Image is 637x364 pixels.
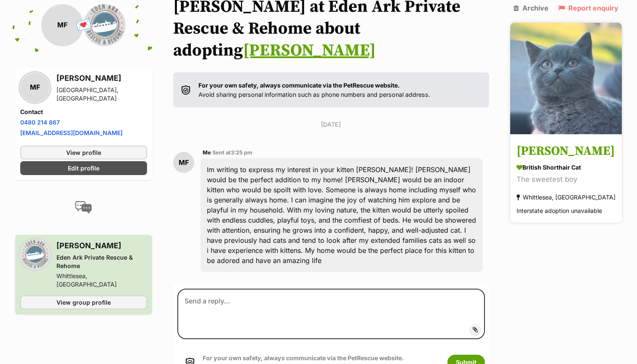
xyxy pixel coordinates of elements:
[517,142,616,161] h3: [PERSON_NAME]
[20,240,50,269] img: Eden Ark Private Rescue & Rehome profile pic
[74,16,93,35] span: 💌
[20,129,123,136] a: [EMAIL_ADDRESS][DOMAIN_NAME]
[173,152,194,173] div: MF
[203,149,211,156] span: Me
[243,40,376,61] a: [PERSON_NAME]
[20,119,60,126] a: 0480 214 867
[514,4,549,12] a: Archive
[517,163,616,172] div: British Shorthair Cat
[83,4,126,46] img: Eden Ark Private Rescue & Rehome profile pic
[56,272,147,289] div: Whittlesea, [GEOGRAPHIC_DATA]
[20,146,147,159] a: View profile
[198,82,400,89] strong: For your own safety, always communicate via the PetRescue website.
[510,136,622,223] a: [PERSON_NAME] British Shorthair Cat The sweetest boy Whittlesea, [GEOGRAPHIC_DATA] Interstate ado...
[517,174,616,186] div: The sweetest boy
[20,161,147,175] a: Edit profile
[20,108,147,116] h4: Contact
[198,81,430,99] p: Avoid sharing personal information such as phone numbers and personal address.
[56,253,147,270] div: Eden Ark Private Rescue & Rehome
[558,4,618,12] a: Report enquiry
[56,240,147,252] h3: [PERSON_NAME]
[510,23,622,134] img: Taylor
[20,295,147,309] a: View group profile
[56,72,147,84] h3: [PERSON_NAME]
[201,158,483,272] div: Im writing to express my interest in your kitten [PERSON_NAME]! [PERSON_NAME] would be the perfec...
[41,4,83,46] div: MF
[517,207,602,215] span: Interstate adoption unavailable
[173,120,489,129] p: [DATE]
[231,149,252,156] span: 3:25 pm
[66,148,101,157] span: View profile
[517,192,616,203] div: Whittlesea, [GEOGRAPHIC_DATA]
[75,201,92,214] img: conversation-icon-4a6f8262b818ee0b60e3300018af0b2d0b884aa5de6e9bcb8d3d4eeb1a70a7c4.svg
[56,86,147,103] div: [GEOGRAPHIC_DATA], [GEOGRAPHIC_DATA]
[68,164,99,173] span: Edit profile
[20,73,50,102] div: MF
[203,354,404,361] strong: For your own safety, always communicate via the PetRescue website.
[56,298,111,307] span: View group profile
[212,149,252,156] span: Sent at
